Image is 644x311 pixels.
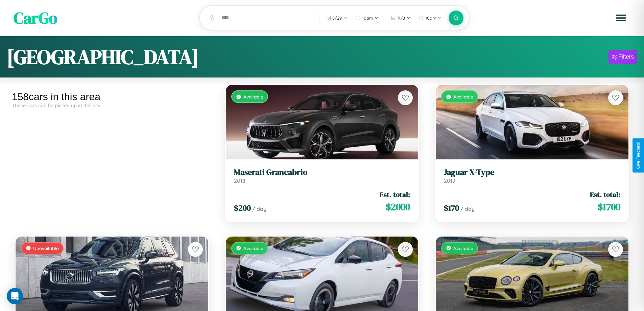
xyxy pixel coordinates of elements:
button: Open menu [612,8,630,27]
span: Available [243,245,263,251]
h3: Maserati Grancabrio [234,168,410,177]
span: $ 2000 [386,200,410,214]
span: Available [243,94,263,99]
a: Maserati Grancabrio2018 [234,168,410,184]
span: 8 / 29 [332,15,342,21]
span: Available [453,94,473,99]
div: 158 cars in this area [12,91,212,103]
h3: Jaguar X-Type [444,168,620,177]
div: Filters [618,53,634,60]
span: $ 170 [444,202,459,214]
span: $ 200 [234,202,251,214]
h1: [GEOGRAPHIC_DATA] [7,43,199,71]
span: 2019 [444,177,455,184]
span: / day [252,205,266,212]
div: These cars can be picked up in this city. [12,103,212,108]
span: / day [460,205,475,212]
span: Available [453,245,473,251]
div: Open Intercom Messenger [7,288,23,304]
span: Unavailable [33,245,59,251]
span: 10am [425,15,436,21]
span: 9 / 8 [398,15,405,21]
span: Est. total: [590,190,620,199]
button: 8/29 [322,13,351,23]
span: CarGo [14,7,57,29]
span: Est. total: [380,190,410,199]
a: Jaguar X-Type2019 [444,168,620,184]
button: 10am [415,13,445,23]
button: 10am [352,13,382,23]
span: 2018 [234,177,245,184]
button: 9/8 [388,13,414,23]
span: 10am [362,15,373,21]
span: $ 1700 [598,200,620,214]
div: Give Feedback [636,142,641,169]
button: Filters [609,50,637,64]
